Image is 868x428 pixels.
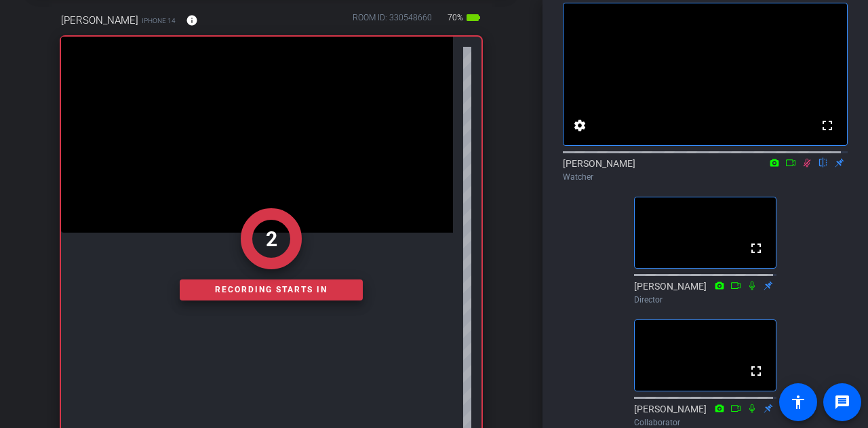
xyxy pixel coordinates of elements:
div: Recording starts in [180,279,363,300]
mat-icon: settings [572,117,588,134]
mat-icon: fullscreen [819,117,835,134]
mat-icon: flip [815,156,831,168]
div: 2 [266,224,277,254]
div: [PERSON_NAME] [634,279,776,306]
mat-icon: message [834,394,850,410]
div: Watcher [563,171,848,183]
mat-icon: fullscreen [748,363,764,379]
mat-icon: fullscreen [748,240,764,256]
mat-icon: accessibility [790,394,806,410]
div: [PERSON_NAME] [563,157,848,183]
div: Director [634,294,776,306]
